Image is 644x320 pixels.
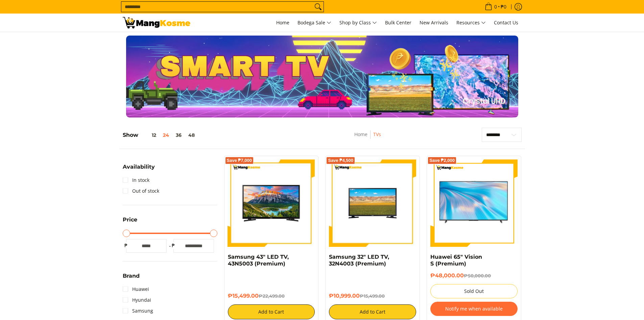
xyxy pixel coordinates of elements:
[228,304,315,319] button: Add to Cart
[228,293,315,299] h6: ₱15,499.00
[491,14,522,32] a: Contact Us
[227,158,252,163] span: Save ₱7,000
[430,272,518,279] h6: ₱48,000.00
[453,14,489,32] a: Resources
[297,19,331,27] span: Bodega Sale
[429,158,455,163] span: Save ₱2,000
[170,242,177,249] span: ₱
[339,19,377,27] span: Shop by Class
[228,159,315,247] img: samsung-43-inch-led-tv-full-view- mang-kosme
[329,254,389,267] a: Samsung 32" LED TV, 32N4003 (Premium)
[138,132,160,138] button: 12
[373,131,381,137] a: TVs
[123,164,155,175] summary: Open
[123,217,137,222] span: Price
[329,304,416,319] button: Add to Cart
[123,164,155,170] span: Availability
[493,4,498,9] span: 0
[123,273,140,279] span: Brand
[354,131,367,137] a: Home
[382,14,415,32] a: Bulk Center
[360,293,385,299] del: ₱15,499.00
[273,14,293,32] a: Home
[123,284,149,295] a: Huawei
[385,19,411,26] span: Bulk Center
[123,295,151,305] a: Hyundai
[430,284,518,298] button: Sold Out
[336,14,380,32] a: Shop by Class
[420,19,448,26] span: New Arrivals
[316,130,419,146] nav: Breadcrumbs
[123,186,159,196] a: Out of stock
[123,273,140,284] summary: Open
[328,158,353,163] span: Save ₱4,500
[185,132,198,138] button: 48
[123,17,190,28] img: TVs - Premium Television Brands l Mang Kosme
[197,14,522,32] nav: Main Menu
[329,293,416,299] h6: ₱10,999.00
[494,19,518,26] span: Contact Us
[464,273,491,278] del: ₱50,000.00
[228,254,289,267] a: Samsung 43" LED TV, 43N5003 (Premium)
[123,217,137,228] summary: Open
[456,19,486,27] span: Resources
[259,293,285,299] del: ₱22,499.00
[329,159,416,247] img: samsung-32-inch-led-tv-full-view-mang-kosme
[416,14,452,32] a: New Arrivals
[123,175,149,186] a: In stock
[430,254,482,267] a: Huawei 65" Vision S (Premium)
[123,132,198,138] h5: Show
[172,132,185,138] button: 36
[276,19,289,26] span: Home
[294,14,335,32] a: Bodega Sale
[123,242,129,249] span: ₱
[313,2,324,12] button: Search
[483,3,508,10] span: •
[160,132,172,138] button: 24
[500,4,507,9] span: ₱0
[430,302,518,316] button: Notify me when available
[430,163,518,243] img: huawei-s-65-inch-4k-lcd-display-tv-full-view-mang-kosme
[123,305,153,316] a: Samsung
